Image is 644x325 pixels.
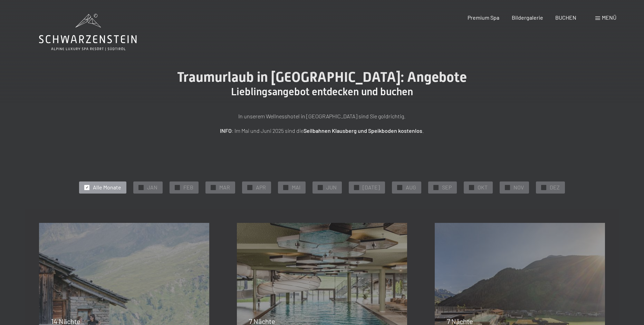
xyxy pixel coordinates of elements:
span: ✓ [355,185,358,190]
span: ✓ [470,185,473,190]
span: MAR [219,184,230,191]
strong: INFO [220,127,232,134]
span: [DATE] [363,184,380,191]
strong: Seilbahnen Klausberg und Speikboden kostenlos [304,127,422,134]
span: ✓ [319,185,322,190]
span: ✓ [140,185,143,190]
span: ✓ [506,185,509,190]
span: NOV [513,184,524,191]
span: Lieblingsangebot entdecken und buchen [231,86,413,98]
span: APR [256,184,266,191]
p: In unserem Wellnesshotel in [GEOGRAPHIC_DATA] sind Sie goldrichtig. [150,112,495,121]
span: ✓ [398,185,401,190]
span: FEB [183,184,193,191]
span: Alle Monate [93,184,121,191]
p: : Im Mai und Juni 2025 sind die . [150,126,495,135]
a: Bildergalerie [512,14,543,21]
span: OKT [478,184,488,191]
span: ✓ [285,185,287,190]
span: ✓ [86,185,88,190]
span: MAI [292,184,300,191]
span: Menü [602,14,616,21]
span: ✓ [435,185,438,190]
span: SEP [442,184,452,191]
a: BUCHEN [555,14,576,21]
span: ✓ [542,185,545,190]
span: ✓ [176,185,179,190]
span: Traumurlaub in [GEOGRAPHIC_DATA]: Angebote [177,69,467,85]
span: AUG [406,184,416,191]
span: ✓ [212,185,215,190]
span: ✓ [249,185,251,190]
span: DEZ [550,184,560,191]
a: Premium Spa [468,14,499,21]
span: JAN [147,184,157,191]
span: JUN [326,184,337,191]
